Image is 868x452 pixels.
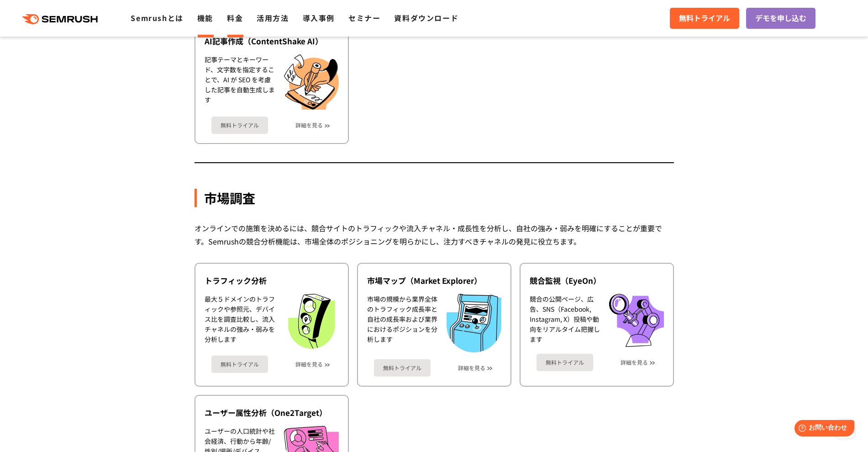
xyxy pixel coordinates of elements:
a: Semrushとは [131,12,183,23]
div: トラフィック分析 [205,275,339,286]
div: 記事テーマとキーワード、文字数を指定することで、AI が SEO を考慮した記事を自動生成します [205,54,275,110]
a: 導入事例 [303,12,335,23]
a: 機能 [197,12,213,23]
a: 無料トライアル [537,354,593,371]
div: オンラインでの施策を決めるには、競合サイトのトラフィックや流入チャネル・成長性を分析し、自社の強み・弱みを明確にすることが重要です。Semrushの競合分析機能は、市場全体のポジショニングを明ら... [195,222,674,248]
img: 競合監視（EyeOn） [609,294,664,346]
div: 競合の公開ページ、広告、SNS（Facebook, Instagram, X）投稿や動向をリアルタイム把握します [530,294,600,346]
a: 詳細を見る [295,122,323,128]
div: 市場マップ（Market Explorer） [367,275,501,286]
a: 無料トライアル [211,356,268,373]
a: セミナー [348,12,380,23]
div: 市場調査 [195,189,674,207]
img: トラフィック分析 [284,294,339,349]
span: デモを申し込む [755,12,806,24]
iframe: Help widget launcher [787,416,858,442]
a: 詳細を見る [458,365,485,371]
img: AI記事作成（ContentShake AI） [284,54,339,110]
a: 料金 [227,12,243,23]
a: 活用方法 [257,12,289,23]
div: AI記事作成（ContentShake AI） [205,36,339,47]
div: 最大５ドメインのトラフィックや参照元、デバイス比を調査比較し、流入チャネルの強み・弱みを分析します [205,294,275,349]
div: ユーザー属性分析（One2Target） [205,407,339,418]
a: 無料トライアル [374,359,431,377]
a: デモを申し込む [746,8,815,29]
img: 市場マップ（Market Explorer） [447,294,501,352]
div: 競合監視（EyeOn） [530,275,664,286]
span: 無料トライアル [679,12,730,24]
a: 無料トライアル [211,117,268,134]
a: 無料トライアル [670,8,739,29]
a: 詳細を見る [621,359,648,366]
a: 資料ダウンロード [394,12,458,23]
div: 市場の規模から業界全体のトラフィック成長率と自社の成長率および業界におけるポジションを分析します [367,294,437,352]
a: 詳細を見る [295,361,323,367]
